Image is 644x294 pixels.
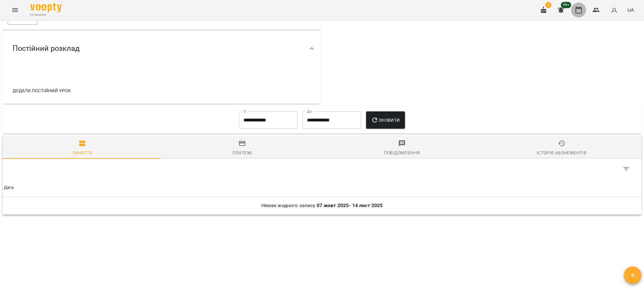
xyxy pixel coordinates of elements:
span: Дата [4,184,640,191]
div: Платежі [232,149,252,157]
span: Постійний розклад [13,44,80,53]
button: Фільтр [619,162,634,177]
span: Додати постійний урок [13,87,71,94]
button: Menu [8,3,23,18]
p: Немає жодного запису [4,202,640,209]
img: avatar_s.png [610,6,619,14]
b: 07 жовт 2025 - 14 лист 2025 [317,202,383,208]
span: 1 [545,2,552,8]
div: Дата [4,184,14,191]
span: 99+ [561,2,571,8]
div: Sort [4,184,14,191]
div: Table Toolbar [3,159,641,179]
img: Voopty Logo [30,3,62,12]
span: For Business [30,13,62,17]
div: Постійний розклад [3,32,321,65]
button: Додати постійний урок [10,85,73,96]
div: Повідомлення [384,149,420,157]
div: Історія абонементів [537,149,586,157]
span: Оновити [371,116,400,124]
div: Заняття [72,149,92,157]
span: UA [627,7,634,13]
button: Оновити [366,111,405,129]
button: UA [625,4,636,16]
